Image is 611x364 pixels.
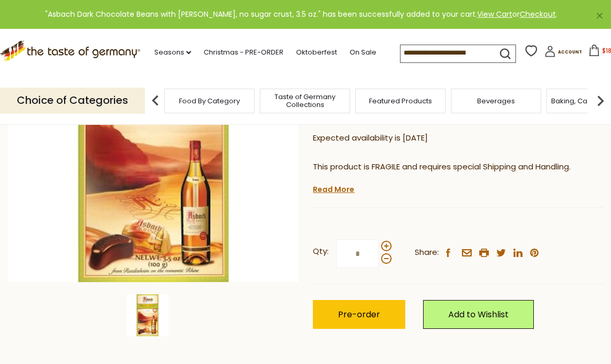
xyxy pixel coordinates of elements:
a: Add to Wishlist [423,300,534,329]
span: Pre-order [338,308,380,320]
img: next arrow [590,90,611,111]
a: Checkout [520,9,556,19]
a: Beverages [477,97,515,105]
span: Share: [415,246,439,259]
a: × [596,13,603,19]
img: Asbach Dark Chocolate Beans with Brandy in Small Gift Box (no sugar crust) [127,294,168,336]
div: "Asbach Dark Chocolate Beans with [PERSON_NAME], no sugar crust, 3.5 oz." has been successfully a... [8,8,594,20]
a: On Sale [350,47,376,58]
a: Read More [313,184,354,195]
li: We will ship this product in heat-protective, cushioned packaging and ice during warm weather mon... [323,181,603,195]
a: Seasons [154,47,191,58]
a: View Cart [477,9,512,19]
p: This product is FRAGILE and requires special Shipping and Handling. [313,160,603,174]
a: Food By Category [179,97,240,105]
button: Pre-order [313,300,405,329]
a: Taste of Germany Collections [263,93,347,109]
img: previous arrow [145,90,166,111]
a: Oktoberfest [296,47,337,58]
strong: Qty: [313,245,329,258]
span: Account [558,49,582,55]
p: Expected availability is [DATE] [313,132,603,145]
a: Christmas - PRE-ORDER [204,47,283,58]
input: Qty: [336,239,379,268]
a: Account [544,46,582,61]
a: Featured Products [369,97,432,105]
